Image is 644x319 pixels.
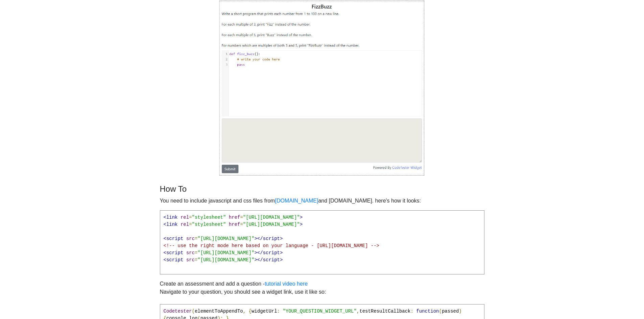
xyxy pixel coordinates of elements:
[192,309,195,314] span: (
[160,197,484,205] p: You need to include javascript and css files from and [DOMAIN_NAME]. here's how it looks:
[254,257,283,263] span: ></script>
[192,215,226,220] span: "stylesheet"
[254,250,283,256] span: ></script>
[283,309,356,314] span: "YOUR_QUESTION_WIDGET_URL"
[197,236,254,241] span: "[URL][DOMAIN_NAME]"
[189,222,192,227] span: =
[229,222,240,227] span: href
[192,222,226,227] span: "stylesheet"
[195,236,197,241] span: =
[186,257,195,263] span: src
[252,309,277,314] span: widgetUrl
[439,309,442,314] span: (
[195,250,197,256] span: =
[240,215,243,220] span: =
[254,236,283,241] span: ></script>
[164,215,178,220] span: <link
[186,236,195,241] span: src
[164,309,192,314] span: Codetester
[229,215,240,220] span: href
[357,309,359,314] span: ,
[181,222,189,227] span: rel
[186,250,195,256] span: src
[243,309,246,314] span: ,
[300,222,303,227] span: >
[243,222,300,227] span: "[URL][DOMAIN_NAME]"
[195,257,197,263] span: =
[249,309,252,314] span: {
[189,215,192,220] span: =
[164,250,184,256] span: <script
[160,184,484,194] h4: How To
[197,257,254,263] span: "[URL][DOMAIN_NAME]"
[359,309,410,314] span: testResultCallback
[195,309,243,314] span: elementToAppendTo
[197,250,254,256] span: "[URL][DOMAIN_NAME]"
[240,222,243,227] span: =
[410,309,413,314] span: :
[459,309,461,314] span: )
[265,281,308,287] a: tutorial video here
[416,309,439,314] span: function
[300,215,303,220] span: >
[275,198,318,204] a: [DOMAIN_NAME]
[442,309,459,314] span: passed
[181,215,189,220] span: rel
[164,222,178,227] span: <link
[277,309,280,314] span: :
[164,236,184,241] span: <script
[243,215,300,220] span: "[URL][DOMAIN_NAME]"
[164,243,380,248] span: <!-- use the right mode here based on your language - [URL][DOMAIN_NAME] -->
[164,257,184,263] span: <script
